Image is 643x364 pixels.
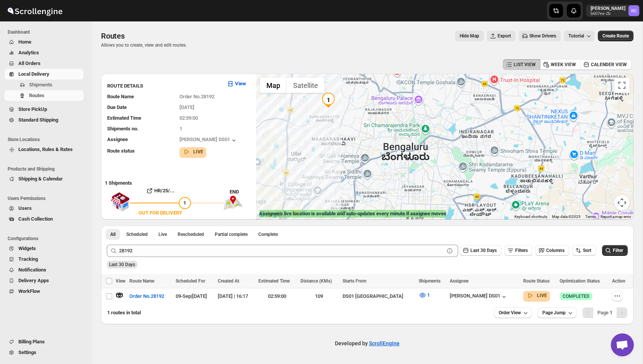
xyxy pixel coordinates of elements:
b: 1 Shipments [101,176,132,186]
span: Columns [546,248,565,253]
span: Tracking [18,256,38,262]
span: Assignee [450,278,468,284]
span: Estimated Time [107,115,141,121]
button: Delivery Apps [5,275,83,286]
span: 1 [180,126,182,132]
p: b607ea-2b [591,11,625,16]
span: Show Drivers [529,33,556,39]
button: Order No.28192 [125,290,169,302]
div: 109 [300,292,338,300]
span: Starts From [343,278,366,284]
span: Assignee [107,136,128,142]
span: Store Locations [8,136,86,143]
h3: ROUTE DETAILS [107,82,220,90]
button: View [222,78,251,90]
span: Order No.28192 [180,94,214,99]
span: 09-Sep | [DATE] [176,293,207,299]
button: All routes [106,229,120,240]
button: Create Route [598,31,633,41]
span: Estimated Time [258,278,290,284]
button: Shipping & Calendar [5,174,83,184]
nav: Pagination [583,307,627,318]
button: Billing Plans [5,336,83,347]
span: Analytics [18,50,39,55]
span: Route Name [129,278,154,284]
span: Users [18,205,32,211]
img: Google [258,210,283,219]
span: Configurations [8,236,86,242]
img: shop.svg [111,187,130,217]
span: Rahul Chopra [628,5,639,16]
span: Standard Shipping [18,117,58,123]
div: DS01 [GEOGRAPHIC_DATA] [343,292,415,300]
button: Notifications [5,265,83,275]
span: Routes [29,93,44,98]
img: trip_end.png [224,196,243,210]
button: Shipments [5,80,83,90]
span: Due Date [107,104,127,110]
span: Users Permissions [8,195,86,201]
span: All Orders [18,60,41,66]
div: OUT FOR DELIVERY [139,209,182,217]
text: RC [631,8,636,13]
button: Map camera controls [614,195,630,210]
button: Page Jump [538,307,576,318]
button: Routes [5,90,83,101]
span: Order No.28192 [129,292,164,300]
span: 1 [183,200,186,206]
p: Developed by [335,340,400,347]
div: [DATE] | 16:17 [218,292,254,300]
button: Settings [5,347,83,358]
button: All Orders [5,58,83,69]
div: [PERSON_NAME] DS01 [180,136,238,144]
span: Dashboard [8,29,86,35]
button: Map action label [455,31,484,41]
span: CALENDER VIEW [591,62,627,68]
button: Show satellite imagery [287,78,325,93]
a: Report a map error [601,214,631,219]
span: Filter [613,248,623,253]
span: Shipments [419,278,441,284]
span: COMPLETED [563,293,589,299]
span: Tutorial [568,33,584,39]
button: CALENDER VIEW [580,59,632,70]
span: Store PickUp [18,106,47,112]
span: Optimization Status [560,278,600,284]
input: Press enter after typing | Search Eg. Order No.28192 [119,245,444,257]
button: Widgets [5,243,83,254]
button: Tracking [5,254,83,265]
button: Keyboard shortcuts [514,214,547,219]
span: Shipping & Calendar [18,176,63,182]
button: Filter [602,245,628,256]
span: Widgets [18,245,36,251]
span: Complete [258,231,278,237]
span: View [116,278,126,284]
span: Hide Map [460,33,479,39]
button: Locations, Rules & Rates [5,144,83,155]
button: Cash Collection [5,214,83,224]
span: Route status [107,148,135,154]
span: Action [612,278,625,284]
span: LIST VIEW [514,62,536,68]
span: Settings [18,349,36,355]
span: Last 30 Days [470,248,497,253]
span: WEEK VIEW [551,62,576,68]
span: WorkFlow [18,288,40,294]
span: Local Delivery [18,71,49,77]
span: Products and Shipping [8,166,86,172]
p: Allows you to create, view and edit routes. [101,42,187,48]
button: Tutorial [564,31,595,41]
div: 02:59:00 [258,292,296,300]
span: Distance (KMs) [300,278,332,284]
button: 1 [414,289,434,301]
button: Order View [494,307,532,318]
span: Route Status [523,278,550,284]
span: [DATE] [180,104,194,110]
div: 1 [321,93,336,108]
span: Map data ©2025 [552,214,581,219]
button: LIVE [183,148,203,156]
span: 02:59:00 [180,115,198,121]
img: ScrollEngine [6,1,64,20]
div: Open chat [611,333,634,356]
span: 1 [427,292,430,298]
